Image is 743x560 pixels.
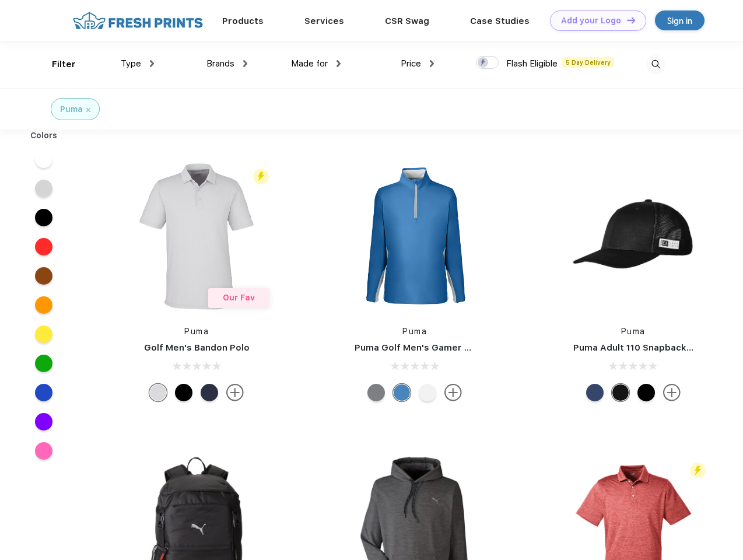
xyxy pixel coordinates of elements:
div: High Rise [149,384,167,401]
div: Pma Blk Pma Blk [637,384,655,401]
div: Sign in [667,14,692,27]
div: Filter [52,58,76,71]
a: Sign in [655,10,705,30]
a: Products [222,16,264,26]
span: Type [121,58,141,69]
div: Quiet Shade [367,384,385,401]
img: more.svg [663,384,681,401]
span: Made for [291,58,328,69]
a: Services [304,16,344,26]
img: more.svg [226,384,244,401]
img: dropdown.png [337,60,341,67]
a: Puma Golf Men's Gamer Golf Quarter-Zip [355,342,539,353]
div: Puma [60,103,83,116]
img: filter_cancel.svg [86,108,90,112]
div: Bright White [419,384,436,401]
img: DT [627,17,635,23]
img: flash_active_toggle.svg [690,463,706,478]
div: Puma Black [175,384,192,401]
div: Bright Cobalt [393,384,411,401]
a: Golf Men's Bandon Polo [144,342,250,353]
img: fo%20logo%202.webp [69,10,206,31]
div: Navy Blazer [201,384,218,401]
img: func=resize&h=266 [556,159,711,314]
div: Pma Blk with Pma Blk [612,384,629,401]
span: Price [401,58,421,69]
a: Puma [184,327,209,336]
div: Peacoat with Qut Shd [586,384,604,401]
img: func=resize&h=266 [119,159,274,314]
img: flash_active_toggle.svg [253,169,269,184]
span: Our Fav [223,293,255,302]
img: func=resize&h=266 [337,159,492,314]
a: CSR Swag [385,16,429,26]
span: 5 Day Delivery [562,57,614,68]
img: dropdown.png [150,60,154,67]
a: Puma [621,327,646,336]
img: dropdown.png [430,60,434,67]
div: Add your Logo [561,16,621,26]
img: more.svg [444,384,462,401]
div: Colors [22,129,66,142]
img: desktop_search.svg [646,55,665,74]
a: Puma [402,327,427,336]
span: Flash Eligible [506,58,558,69]
span: Brands [206,58,234,69]
img: dropdown.png [243,60,247,67]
